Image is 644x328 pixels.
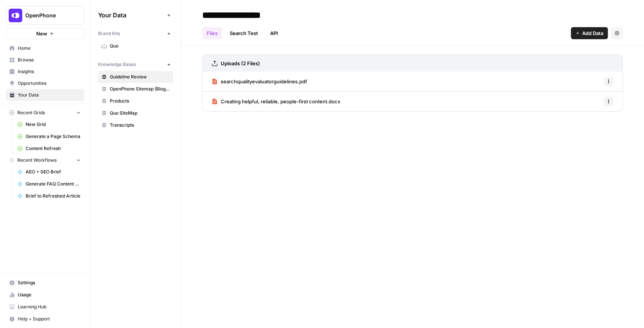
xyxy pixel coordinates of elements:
[18,45,81,52] span: Home
[26,169,81,175] span: AEO + SEO Brief
[571,27,608,39] button: Add Data
[14,130,84,143] a: Generate a Page Schema
[6,77,84,89] a: Opportunities
[18,80,81,87] span: Opportunities
[98,40,173,52] a: Quo
[212,92,340,111] a: Creating helpful, reliable, people-first content.docx
[221,78,307,85] span: searchqualityevaluatorguidelines.pdf
[6,54,84,66] a: Browse
[14,190,84,202] a: Brief to Refreshed Article
[18,316,81,322] span: Help + Support
[6,42,84,54] a: Home
[26,121,81,128] span: New Grid
[6,289,84,301] a: Usage
[17,109,45,116] span: Recent Grids
[221,98,340,105] span: Creating helpful, reliable, people-first content.docx
[25,12,71,19] span: OpenPhone
[6,313,84,325] button: Help + Support
[6,277,84,289] a: Settings
[18,57,81,63] span: Browse
[14,118,84,130] a: New Grid
[225,27,263,39] a: Search Test
[6,155,84,166] button: Recent Workflows
[98,95,173,107] a: Products
[202,27,222,39] a: Files
[6,66,84,78] a: Insights
[110,122,170,129] span: Transcripts
[6,89,84,101] a: Your Data
[9,9,22,22] img: OpenPhone Logo
[6,301,84,313] a: Learning Hub
[6,6,84,25] button: Workspace: OpenPhone
[18,291,81,298] span: Usage
[26,181,81,187] span: Generate FAQ Content for AEO
[36,30,47,37] span: New
[110,98,170,104] span: Products
[6,28,84,39] button: New
[14,143,84,155] a: Content Refresh
[26,145,81,152] span: Content Refresh
[17,157,57,164] span: Recent Workflows
[110,86,170,92] span: OpenPhone Sitemap (Blogs + NonBlogs)
[18,279,81,286] span: Settings
[221,60,260,67] h3: Uploads (2 Files)
[98,61,136,68] span: Knowledge Bases
[266,27,283,39] a: API
[98,11,164,20] span: Your Data
[110,74,170,80] span: Guideline Review
[18,303,81,310] span: Learning Hub
[110,110,170,116] span: Quo SiteMap
[110,43,170,49] span: Quo
[98,71,173,83] a: Guideline Review
[98,83,173,95] a: OpenPhone Sitemap (Blogs + NonBlogs)
[18,92,81,98] span: Your Data
[18,68,81,75] span: Insights
[212,55,260,72] a: Uploads (2 Files)
[26,193,81,199] span: Brief to Refreshed Article
[26,133,81,140] span: Generate a Page Schema
[98,30,120,37] span: Brand Kits
[212,72,307,91] a: searchqualityevaluatorguidelines.pdf
[98,107,173,119] a: Quo SiteMap
[14,178,84,190] a: Generate FAQ Content for AEO
[14,166,84,178] a: AEO + SEO Brief
[98,119,173,131] a: Transcripts
[6,107,84,118] button: Recent Grids
[582,29,603,37] span: Add Data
